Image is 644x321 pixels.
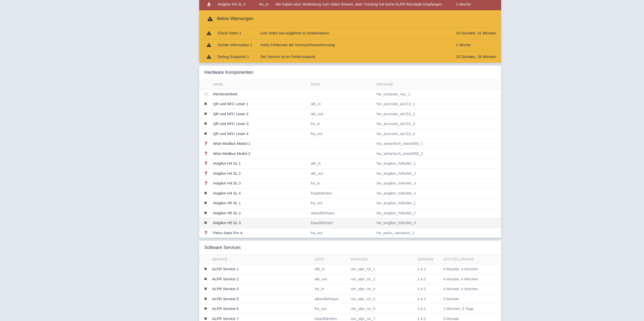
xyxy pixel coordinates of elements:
td: Wise Modbus Modul 2 [211,149,309,159]
td: hw_pelco_sarixpro4_1 [375,228,501,238]
td: alb_out [313,274,349,284]
span: 1.4.2 [417,316,426,321]
span: Der Service ist im Fehlerzustand. [260,54,316,59]
th: Name [211,80,309,89]
td: hw_accessis_atr210_4 [375,129,501,139]
td: Avigilon H4 SL 1 [211,159,309,169]
td: om_alpr_nn_5 [349,294,416,304]
td: Wise Modbus Modul 1 [211,139,309,149]
td: Cloud Video 1 [216,28,255,39]
span: Hohe Fehlerrate der Kennzeichenerkennung [260,43,335,47]
td: Avigilon H4 SL 3 [211,178,309,188]
th: Version [415,255,441,264]
td: Geräte Information 1 [216,39,255,51]
span: 1.4.2 [417,267,426,271]
td: 5 Monate [441,294,492,304]
td: Avigilon H4 SL 4 [211,188,309,198]
th: Service [210,255,313,264]
td: ALPR Service 3 [210,284,313,294]
td: om_alpr_nn_6 [349,304,416,314]
span: 1.4.2 [417,277,426,281]
td: Avigilon H5 SL 3 [211,218,309,228]
td: fra_out [309,228,375,238]
th: Gate [309,80,375,89]
td: 1 Woche [454,39,501,51]
td: hw_accessis_atr210_2 [375,109,501,119]
td: hw_compute_nuc_1 [375,89,501,99]
span: Wir haben eine Verbindung zum Video Stream, aber Tracking hat keine ALPR Resultate empfangen. [275,2,443,6]
td: ALPR Service 2 [210,274,313,284]
td: alb_out [309,168,375,178]
th: Gate [313,255,349,264]
td: QR und NFC Leser 1 [211,99,309,109]
td: QR und NFC Leser 4 [211,129,309,139]
td: hw_avigilon_h4bullet_4 [375,188,501,198]
h3: Hardware Komponenten [204,70,253,75]
span: Live Video hat aufgehört zu funktionieren. [260,31,330,35]
td: fra_out [313,304,349,314]
td: fra_in [313,284,349,294]
h3: Aktive Warnungen [204,14,253,23]
td: QR und NFC Leser 2 [211,109,309,119]
td: 4 Monate, 4 Wochen [441,284,492,294]
td: fra_out [309,129,375,139]
td: hw_accessis_atr210_3 [375,119,501,129]
td: ALPR Service 6 [210,304,313,314]
h3: Software Services [204,245,241,250]
td: QR und NFC Leser 3 [211,119,309,129]
th: Package [349,255,416,264]
td: Pelco Sarix Pro 4 [211,228,309,238]
td: hw_advantech_wise4060_2 [375,149,501,159]
td: 23 Stunden, 26 Minuten [454,51,501,63]
td: fra_out [309,198,375,208]
th: Package [375,80,501,89]
td: albauffahrtaus [309,208,375,218]
td: alb_out [309,109,375,119]
td: hw_advantech_wise4060_1 [375,139,501,149]
td: om_alpr_nn_2 [349,274,416,284]
td: fra_in [309,178,375,188]
td: Debug Snapshot 1 [216,51,255,63]
td: hw_avigilon_h5bullet_3 [375,218,501,228]
td: Avigilon H5 SL 2 [211,208,309,218]
td: Recheneinheit [211,89,309,99]
td: 4 Monate, 4 Wochen [441,264,492,274]
th: Letztes Update [441,255,492,264]
span: 1.4.2 [417,287,426,291]
td: hw_avigilon_h4bullet_1 [375,159,501,169]
td: hw_accessis_atr210_1 [375,99,501,109]
td: alb_in [309,99,375,109]
td: om_alpr_nn_3 [349,284,416,294]
td: Avigilon H5 SL 1 [211,198,309,208]
td: ALPR Service 5 [210,294,313,304]
td: hw_avigilon_h5bullet_2 [375,208,501,218]
td: fraabfahrtein [309,188,375,198]
td: 4 Monate, 4 Wochen [441,274,492,284]
td: 23 Stunden, 31 Minuten [454,28,501,39]
td: ALPR Service 1 [210,264,313,274]
td: alb_in [313,264,349,274]
td: hw_avigilon_h4bullet_3 [375,178,501,188]
td: fra_in [309,119,375,129]
td: alb_in [309,159,375,169]
td: Avigilon H4 SL 2 [211,168,309,178]
td: hw_avigilon_h5bullet_1 [375,198,501,208]
td: albauffahrtaus [313,294,349,304]
td: om_alpr_nn_1 [349,264,416,274]
td: hw_avigilon_h4bullet_2 [375,168,501,178]
span: 1.4.2 [417,306,426,311]
td: 2 Wochen, 5 Tage [441,304,492,314]
td: fraauffahrtein [309,218,375,228]
span: 1.4.2 [417,297,426,301]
